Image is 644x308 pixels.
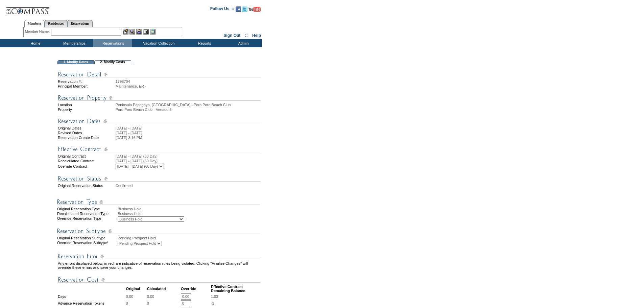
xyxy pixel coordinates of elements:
[116,79,261,84] td: 1798704
[236,6,241,12] img: Become our fan on Facebook
[181,285,210,293] td: Override
[58,159,115,163] td: Recalculated Contract
[58,108,115,112] td: Property
[116,126,261,130] td: [DATE] - [DATE]
[25,29,51,34] div: Member Name:
[132,39,184,47] td: Vacation Collection
[248,8,261,13] a: Subscribe to our YouTube Channel
[57,60,94,64] td: 1. Modify Dates
[126,300,146,306] td: 0
[245,33,248,38] span: ::
[58,103,115,107] td: Location
[116,108,261,112] td: Poro Poro Beach Club - Venado 3
[211,301,214,305] span: -3
[58,126,115,130] td: Original Dates
[58,131,115,135] td: Revised Dates
[210,6,234,14] td: Follow Us ::
[242,8,247,13] a: Follow us on Twitter
[118,207,261,211] div: Business Hold
[116,103,261,107] td: Peninsula Papagayo, [GEOGRAPHIC_DATA] - Poro Poro Beach Club
[184,39,223,47] td: Reports
[116,136,261,140] td: [DATE] 3:16 PM
[24,20,45,27] a: Members
[58,70,261,79] img: Reservation Detail
[118,236,261,240] div: Pending Prospect Hold
[136,29,142,34] img: Impersonate
[93,39,132,47] td: Reservations
[67,20,93,27] a: Reservations
[118,212,261,216] div: Business Hold
[57,241,117,246] div: Override Reservation Subtype*
[58,117,261,125] img: Reservation Dates
[58,94,261,102] img: Reservation Property
[15,39,54,47] td: Home
[58,261,261,269] td: Any errors displayed below, in red, are indicative of reservation rules being violated. Clicking ...
[116,84,261,88] td: Maintenance, ER -
[211,294,218,299] span: 1.00
[126,285,146,293] td: Original
[58,79,115,84] td: Reservation #:
[57,207,117,211] div: Original Reservation Type
[143,29,149,34] img: Reservations
[57,236,117,240] div: Original Reservation Subtype
[58,145,261,153] img: Effective Contract
[147,285,180,293] td: Calculated
[57,216,117,222] div: Override Reservation Type
[6,2,50,16] img: Compass Home
[58,136,115,140] td: Reservation Create Date
[223,39,262,47] td: Admin
[57,212,117,216] div: Recalculated Reservation Type
[242,6,247,12] img: Follow us on Twitter
[116,131,261,135] td: [DATE] - [DATE]
[150,29,156,34] img: b_calculator.gif
[58,174,261,183] img: Reservation Status
[116,184,261,188] td: Confirmed
[248,7,261,12] img: Subscribe to our YouTube Channel
[58,154,115,158] td: Original Contract
[211,285,261,293] td: Effective Contract Remaining Balance
[126,293,146,300] td: 0.00
[54,39,93,47] td: Memberships
[116,154,261,158] td: [DATE] - [DATE] (60 Day)
[58,252,261,261] img: Reservation Errors
[129,29,135,34] img: View
[58,184,115,188] td: Original Reservation Status
[223,33,240,38] a: Sign Out
[252,33,261,38] a: Help
[58,293,125,300] td: Days
[147,300,180,306] td: 0
[94,60,131,64] td: 2. Modify Costs
[236,8,241,13] a: Become our fan on Facebook
[45,20,67,27] a: Residences
[58,164,115,169] td: Override Contract
[57,198,260,206] img: Reservation Type
[58,300,125,306] td: Advance Reservation Tokens
[123,29,128,34] img: b_edit.gif
[58,276,261,284] img: Reservation Cost
[57,227,260,235] img: Reservation Type
[116,159,261,163] td: [DATE] - [DATE] (60 Day)
[58,84,115,88] td: Principal Member:
[147,293,180,300] td: 0.00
